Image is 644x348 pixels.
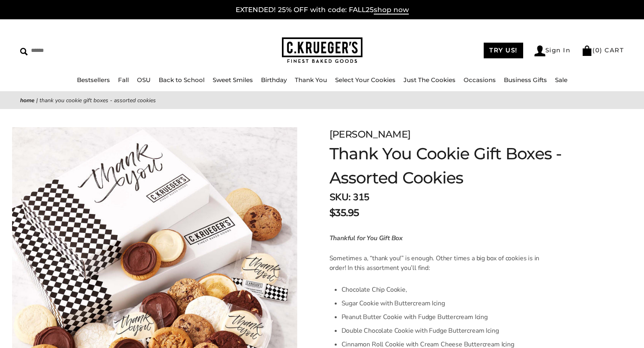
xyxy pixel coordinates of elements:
[137,76,151,84] a: OSU
[236,6,409,14] a: EXTENDED! 25% OFF with code: FALL25shop now
[534,45,571,56] a: Sign In
[329,234,403,243] em: Thankful for You Gift Box
[77,76,110,84] a: Bestsellers
[335,76,396,84] a: Select Your Cookies
[555,76,567,84] a: Sale
[342,297,550,310] li: Sugar Cookie with Buttercream Icing
[404,76,456,84] a: Just The Cookies
[595,46,600,54] span: 0
[20,96,624,105] nav: breadcrumbs
[282,37,362,64] img: C.KRUEGER'S
[329,127,586,142] div: [PERSON_NAME]
[118,76,129,84] a: Fall
[20,44,116,57] input: Search
[353,191,369,204] span: 315
[329,253,550,273] p: Sometimes a, “thank you!” is enough. Other times a big box of cookies is in order! In this assort...
[464,76,496,84] a: Occasions
[342,283,550,297] li: Chocolate Chip Cookie,
[534,45,545,56] img: Account
[36,97,38,104] span: |
[295,76,327,84] a: Thank You
[329,142,586,190] h1: Thank You Cookie Gift Boxes - Assorted Cookies
[20,97,35,104] a: Home
[213,76,253,84] a: Sweet Smiles
[329,206,359,220] span: $35.95
[484,43,523,58] a: TRY US!
[504,76,547,84] a: Business Gifts
[20,48,28,56] img: Search
[374,6,409,14] span: shop now
[159,76,205,84] a: Back to School
[582,45,592,56] img: Bag
[261,76,287,84] a: Birthday
[582,46,624,54] a: (0) CART
[39,97,156,104] span: Thank You Cookie Gift Boxes - Assorted Cookies
[329,191,351,204] strong: SKU:
[342,310,550,324] li: Peanut Butter Cookie with Fudge Buttercream Icing
[342,324,550,338] li: Double Chocolate Cookie with Fudge Buttercream Icing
